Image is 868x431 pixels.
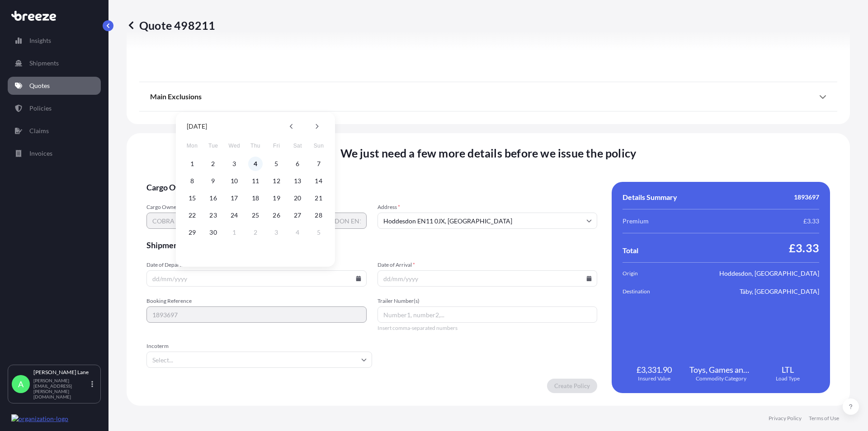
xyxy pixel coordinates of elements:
a: Terms of Use [809,415,839,422]
span: LTL [782,364,794,375]
input: Select... [146,352,372,368]
p: Shipments [29,59,59,68]
span: Hoddesdon, [GEOGRAPHIC_DATA] [719,269,819,278]
span: Load Type [776,375,800,382]
span: Incoterm [146,343,372,350]
button: 8 [185,174,199,188]
div: [DATE] [187,121,207,132]
button: 21 [311,191,326,205]
span: Monday [184,137,200,155]
button: 17 [227,191,241,205]
a: Policies [8,99,101,117]
span: Toys, Games and Sports Requisites [689,364,753,375]
span: Destination [623,287,673,296]
button: 26 [269,208,284,222]
span: Friday [269,137,285,155]
a: Shipments [8,54,101,72]
a: Quotes [8,77,101,95]
span: £3.33 [803,217,819,226]
span: Details Summary [623,193,677,202]
button: 6 [290,157,305,171]
button: 24 [227,208,241,222]
span: Insured Value [638,375,670,382]
p: Quote 498211 [127,18,215,32]
button: 12 [269,174,284,188]
div: Main Exclusions [150,86,826,107]
button: 4 [290,225,305,240]
span: A [18,380,24,389]
span: Origin [623,269,673,278]
span: Premium [623,217,649,226]
button: 5 [311,225,326,240]
p: [PERSON_NAME] Lane [33,369,90,376]
button: 18 [248,191,263,205]
a: Claims [8,122,101,140]
button: 3 [269,225,284,240]
button: 23 [206,208,221,222]
input: dd/mm/yyyy [146,270,367,287]
button: 16 [206,191,221,205]
button: 25 [248,208,263,222]
button: 3 [227,157,241,171]
span: Commodity Category [696,375,746,382]
span: Insert comma-separated numbers [377,324,598,332]
span: Trailer Number(s) [377,297,598,305]
span: Tuesday [205,137,222,155]
button: 28 [311,208,326,222]
input: Cargo owner address [377,213,598,229]
p: Invoices [29,149,52,158]
img: organization-logo [11,414,68,423]
span: Total [623,246,638,255]
p: Claims [29,126,49,135]
button: 13 [290,174,305,188]
button: 2 [248,225,263,240]
span: Address [377,204,598,211]
a: Invoices [8,144,101,162]
input: dd/mm/yyyy [377,270,598,287]
span: Saturday [289,137,306,155]
button: 19 [269,191,284,205]
span: Wednesday [226,137,242,155]
input: Number1, number2,... [377,306,598,323]
span: Cargo Owner Name [146,204,367,211]
span: We just need a few more details before we issue the policy [340,146,637,160]
span: Cargo Owner Details [146,182,597,193]
span: Sunday [311,137,327,155]
span: £3.33 [789,241,819,255]
button: 9 [206,174,221,188]
button: 27 [290,208,305,222]
a: Privacy Policy [769,415,802,422]
span: £3,331.90 [637,364,672,375]
button: Create Policy [547,379,597,393]
button: 22 [185,208,199,222]
button: 1 [185,157,199,171]
span: Booking Reference [146,297,367,305]
p: Quotes [29,81,50,90]
button: 5 [269,157,284,171]
p: [PERSON_NAME][EMAIL_ADDRESS][PERSON_NAME][DOMAIN_NAME] [33,378,90,399]
span: 1893697 [794,193,819,202]
span: Shipment details [146,240,597,250]
span: Main Exclusions [150,92,202,101]
button: 10 [227,174,241,188]
button: 30 [206,225,221,240]
button: 1 [227,225,241,240]
button: 7 [311,157,326,171]
button: 2 [206,157,221,171]
button: 14 [311,174,326,188]
button: 20 [290,191,305,205]
input: Your internal reference [146,306,367,323]
span: Täby, [GEOGRAPHIC_DATA] [740,287,819,296]
button: 29 [185,225,199,240]
p: Create Policy [554,381,590,390]
span: Date of Departure [146,261,367,269]
p: Policies [29,104,52,113]
button: 11 [248,174,263,188]
a: Insights [8,32,101,50]
button: 4 [248,157,263,171]
button: 15 [185,191,199,205]
span: Thursday [247,137,264,155]
p: Insights [29,36,51,45]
